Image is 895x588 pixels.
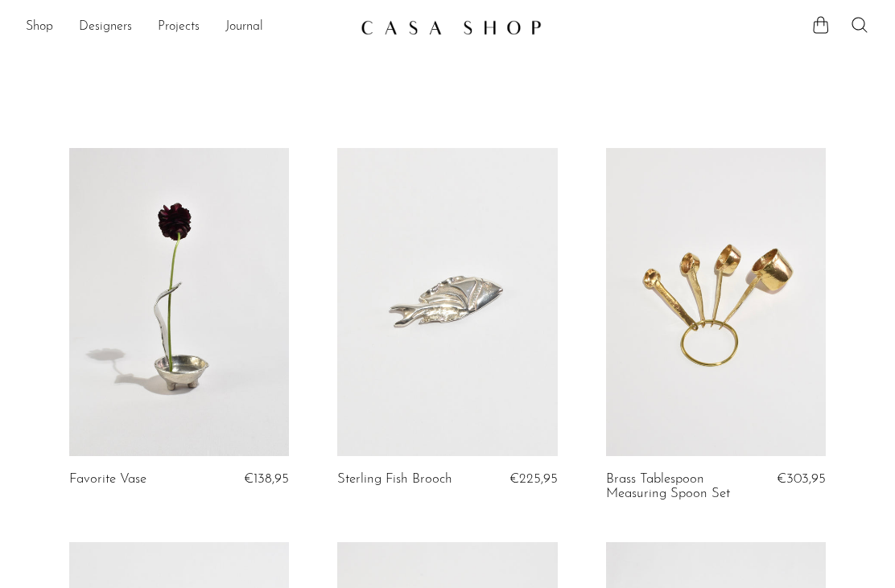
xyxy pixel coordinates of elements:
[777,472,826,486] span: €303,95
[225,17,263,38] a: Journal
[69,472,146,487] a: Favorite Vase
[26,17,53,38] a: Shop
[244,472,289,486] span: €138,95
[337,472,452,487] a: Sterling Fish Brooch
[26,14,348,41] ul: NEW HEADER MENU
[26,14,348,41] nav: Desktop navigation
[79,17,132,38] a: Designers
[158,17,200,38] a: Projects
[509,472,558,486] span: €225,95
[606,472,750,502] a: Brass Tablespoon Measuring Spoon Set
